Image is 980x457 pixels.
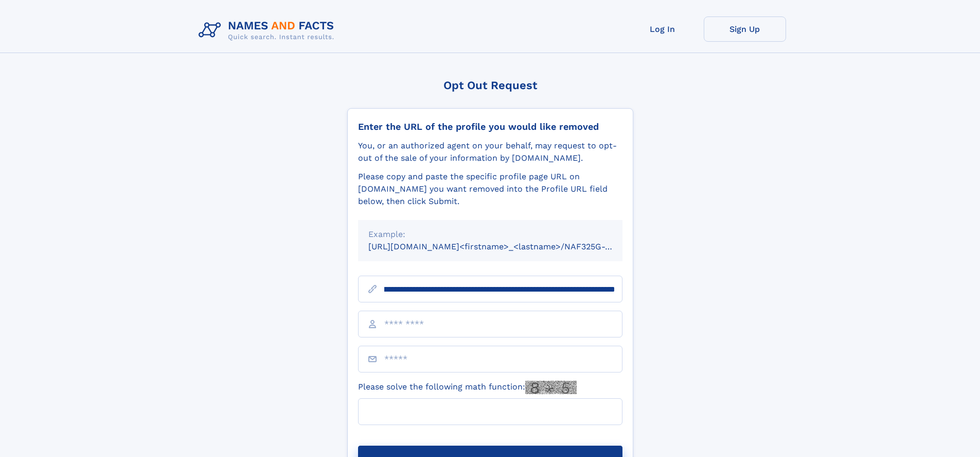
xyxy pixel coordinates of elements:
[347,79,633,92] div: Opt Out Request
[358,171,622,208] div: Please copy and paste the specific profile page URL on [DOMAIN_NAME] you want removed into the Pr...
[704,16,786,42] a: Sign Up
[368,228,612,241] div: Example:
[368,242,642,251] small: [URL][DOMAIN_NAME]<firstname>_<lastname>/NAF325G-xxxxxxxx
[358,140,622,164] div: You, or an authorized agent on your behalf, may request to opt-out of the sale of your informatio...
[358,121,622,132] div: Enter the URL of the profile you would like removed
[358,381,577,394] label: Please solve the following math function:
[194,16,343,44] img: Logo Names and Facts
[621,16,704,42] a: Log In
